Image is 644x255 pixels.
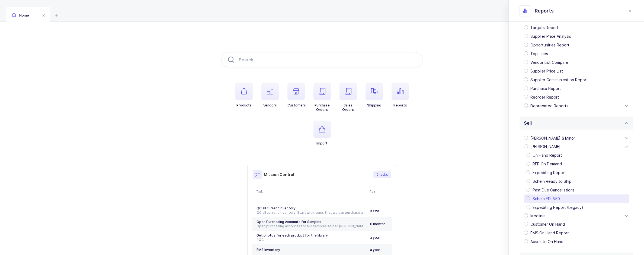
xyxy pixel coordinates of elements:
div: On Hand Report [524,151,629,160]
button: Reports [392,83,409,108]
div: #QC [257,238,366,242]
div: Sell [520,117,633,130]
span: 8 months [370,222,386,226]
div: Expediting Report [524,168,629,177]
div: Medline [522,212,631,220]
div: Task [256,189,366,194]
input: Search [221,52,423,67]
div: Purchase Report [522,84,631,93]
div: Deprecated Reports [522,102,631,110]
div: Sell [520,130,633,250]
div: Reorder Report [522,93,631,102]
button: Customers [287,83,306,108]
div: [PERSON_NAME] [522,151,631,212]
button: Products [235,83,253,108]
div: Purchase [520,10,633,114]
div: Open purchasing accounts for QC samples As per [PERSON_NAME], we had an account with [PERSON_NAME... [257,224,366,228]
div: RFP On Demand [524,160,629,168]
div: Supplier Communication Report [522,75,631,84]
div: Customer On Hand [522,220,631,229]
h3: Mission Control [264,172,294,177]
div: [PERSON_NAME] & Minor [522,134,631,143]
span: Get photos for each product for the library [257,233,328,237]
button: Shipping [366,83,383,108]
div: Schein Ready to Ship [524,177,629,186]
div: Targets Report [522,23,631,32]
button: close drawer [627,8,633,14]
span: EMS Inventory [257,248,280,252]
span: Reports [535,8,554,14]
div: [PERSON_NAME] [522,142,631,151]
div: EMS On Hand Report [522,229,631,237]
div: Past Due Cancellations [524,186,629,194]
div: Expediting Report (Legacy) [524,203,629,212]
div: Supplier Price List [522,67,631,75]
span: Home [12,13,29,17]
div: Opportunities Report [522,41,631,49]
div: Supplier Price Analysis [522,32,631,41]
span: a year [370,235,380,240]
div: Top Lines [522,49,631,58]
button: Vendors [261,83,279,108]
span: Open Purchasing Accounts for Samples [257,220,321,224]
button: SalesOrders [339,83,357,112]
span: QC all current inventory [257,206,296,210]
div: QC all current inventory. Start with items that we can purchase a sample from Schein. #[GEOGRAPHI... [257,210,366,215]
span: 5 tasks [377,172,388,177]
button: Import [313,121,331,146]
span: a year [370,248,380,252]
div: Schein EDI 850 [524,194,629,203]
span: a year [370,208,380,212]
div: Age [370,189,391,194]
div: Absolute On Hand [522,237,631,246]
div: Vendor List Compare [522,58,631,67]
button: PurchaseOrders [313,83,331,112]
